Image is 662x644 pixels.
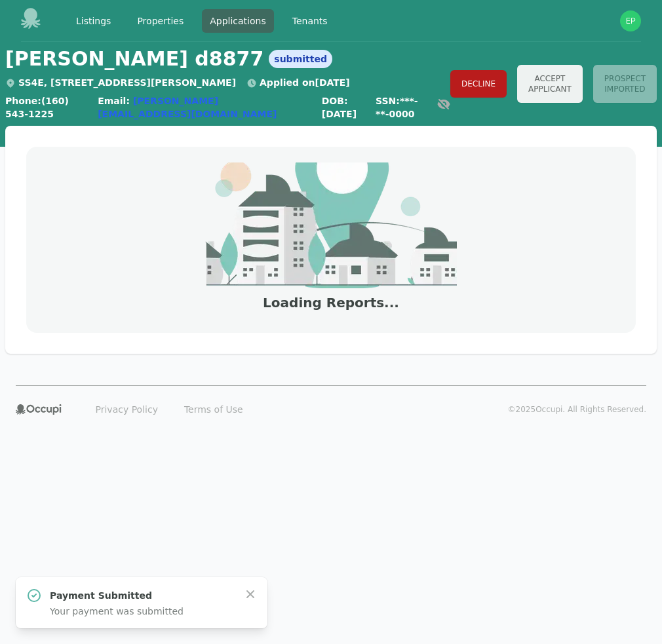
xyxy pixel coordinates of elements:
button: Decline [450,70,507,98]
a: Properties [129,9,191,33]
div: Phone: (160) 543-1225 [5,94,87,121]
a: [PERSON_NAME][EMAIL_ADDRESS][DOMAIN_NAME] [98,96,277,119]
span: Applied on [DATE] [246,77,350,88]
span: SS4E, [STREET_ADDRESS][PERSON_NAME] [5,77,236,88]
a: Terms of Use [176,399,251,420]
p: Your payment was submitted [50,605,233,618]
a: Privacy Policy [88,399,166,420]
a: Applications [202,9,274,33]
button: Accept Applicant [517,65,583,103]
div: Email: [98,94,311,121]
div: DOB: [DATE] [322,94,365,121]
p: © 2025 Occupi. All Rights Reserved. [508,404,646,415]
h3: Loading Reports... [263,294,399,312]
span: [PERSON_NAME] d8877 [5,47,263,71]
p: Payment Submitted [50,589,233,602]
img: empty_state_image [205,162,457,288]
a: Listings [68,9,119,33]
a: Tenants [284,9,336,33]
span: submitted [269,50,332,68]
